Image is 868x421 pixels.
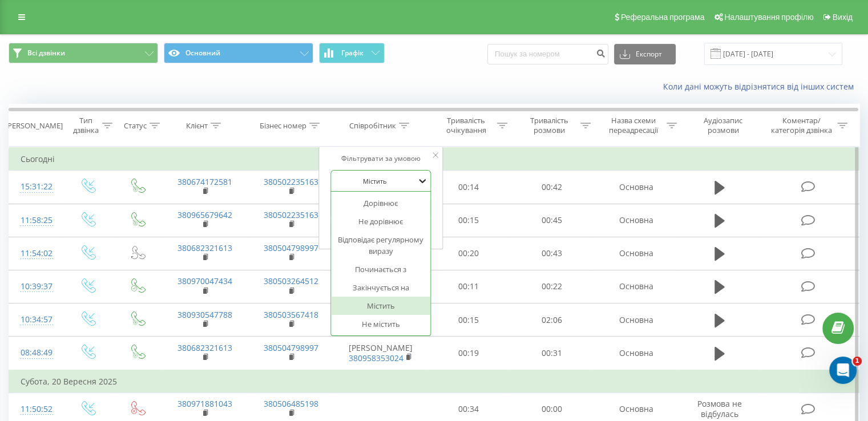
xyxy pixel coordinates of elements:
[510,303,593,337] td: 02:06
[593,270,679,303] td: Основна
[427,204,510,237] td: 00:15
[9,148,859,171] td: Сьогодні
[331,212,430,230] div: Не дорівнює
[341,49,364,57] span: Графік
[177,242,232,253] a: 380682321613
[331,297,430,315] div: Містить
[427,171,510,204] td: 00:14
[21,242,51,265] div: 11:54:02
[21,342,51,364] div: 08:48:49
[621,13,705,22] span: Реферальна програма
[177,176,232,187] a: 380674172581
[510,270,593,303] td: 00:22
[264,398,318,409] a: 380506485198
[614,44,676,64] button: Експорт
[72,116,99,135] div: Тип дзвінка
[853,357,862,366] span: 1
[5,121,63,131] div: [PERSON_NAME]
[427,337,510,370] td: 00:19
[510,171,593,204] td: 00:42
[21,309,51,331] div: 10:34:57
[21,398,51,420] div: 11:50:52
[177,398,232,409] a: 380971881043
[331,194,430,212] div: Дорівнює
[690,116,757,135] div: Аудіозапис розмови
[21,176,51,198] div: 15:31:22
[427,303,510,337] td: 00:15
[264,176,318,187] a: 380502235163
[177,342,232,353] a: 380682321613
[724,13,813,22] span: Налаштування профілю
[124,121,147,131] div: Статус
[21,209,51,232] div: 11:58:25
[186,121,208,131] div: Клієнт
[829,357,857,384] iframe: Intercom live chat
[331,230,430,260] div: Відповідає регулярному виразу
[177,209,232,220] a: 380965679642
[264,309,318,320] a: 380503567418
[593,171,679,204] td: Основна
[604,116,664,135] div: Назва схеми переадресації
[593,337,679,370] td: Основна
[319,43,385,63] button: Графік
[768,116,834,135] div: Коментар/категорія дзвінка
[593,237,679,270] td: Основна
[510,237,593,270] td: 00:43
[331,260,430,278] div: Починається з
[427,270,510,303] td: 00:11
[331,278,430,297] div: Закінчується на
[334,337,427,370] td: [PERSON_NAME]
[593,303,679,337] td: Основна
[264,342,318,353] a: 380504798997
[21,276,51,298] div: 10:39:37
[27,48,65,58] span: Всі дзвінки
[177,309,232,320] a: 380930547788
[697,398,742,419] span: Розмова не відбулась
[264,209,318,220] a: 380502235163
[9,370,859,393] td: Субота, 20 Вересня 2025
[330,153,431,164] div: Фільтрувати за умовою
[487,44,608,64] input: Пошук за номером
[264,276,318,286] a: 380503264512
[331,315,430,333] div: Не містить
[438,116,495,135] div: Тривалість очікування
[164,43,313,63] button: Основний
[510,204,593,237] td: 00:45
[264,242,318,253] a: 380504798997
[520,116,578,135] div: Тривалість розмови
[9,43,158,63] button: Всі дзвінки
[349,353,403,363] a: 380958353024
[593,204,679,237] td: Основна
[177,276,232,286] a: 380970047434
[663,81,859,92] a: Коли дані можуть відрізнятися вiд інших систем
[510,337,593,370] td: 00:31
[349,121,396,131] div: Співробітник
[427,237,510,270] td: 00:20
[260,121,306,131] div: Бізнес номер
[833,13,853,22] span: Вихід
